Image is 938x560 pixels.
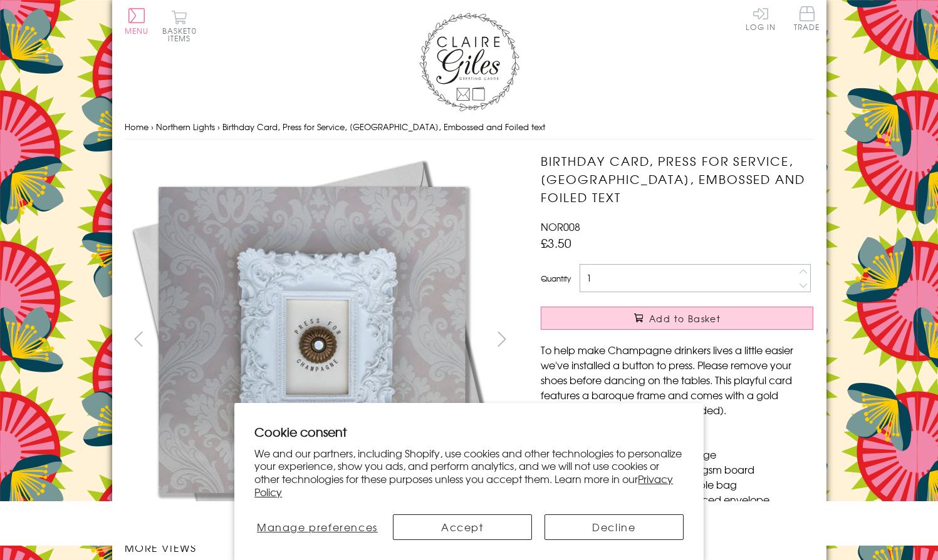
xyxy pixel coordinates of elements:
[393,514,532,540] button: Accept
[541,342,813,417] p: To help make Champagne drinkers lives a little easier we've installed a button to press. Please r...
[254,447,684,499] p: We and our partners, including Shopify, use cookies and other technologies to personalize your ex...
[151,121,154,133] span: ›
[794,6,820,31] span: Trade
[125,540,516,555] h3: More views
[487,325,516,353] button: next
[541,307,813,330] button: Add to Basket
[125,8,149,34] button: Menu
[125,152,501,527] img: Birthday Card, Press for Service, Champagne, Embossed and Foiled text
[125,325,153,353] button: prev
[125,121,149,133] a: Home
[746,6,776,31] a: Log In
[125,115,814,140] nav: breadcrumbs
[257,519,378,534] span: Manage preferences
[254,471,673,499] a: Privacy Policy
[156,121,215,133] a: Northern Lights
[162,10,197,42] button: Basket0 items
[541,152,813,206] h1: Birthday Card, Press for Service, [GEOGRAPHIC_DATA], Embossed and Foiled text
[168,25,197,44] span: 0 items
[545,514,684,540] button: Decline
[125,25,149,36] span: Menu
[541,234,571,252] span: £3.50
[794,6,820,33] a: Trade
[541,273,571,284] label: Quantity
[217,121,220,133] span: ›
[254,423,684,440] h2: Cookie consent
[419,13,519,111] img: Claire Giles Greetings Cards
[649,312,721,325] span: Add to Basket
[222,121,545,133] span: Birthday Card, Press for Service, [GEOGRAPHIC_DATA], Embossed and Foiled text
[254,514,380,540] button: Manage preferences
[541,219,580,234] span: NOR008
